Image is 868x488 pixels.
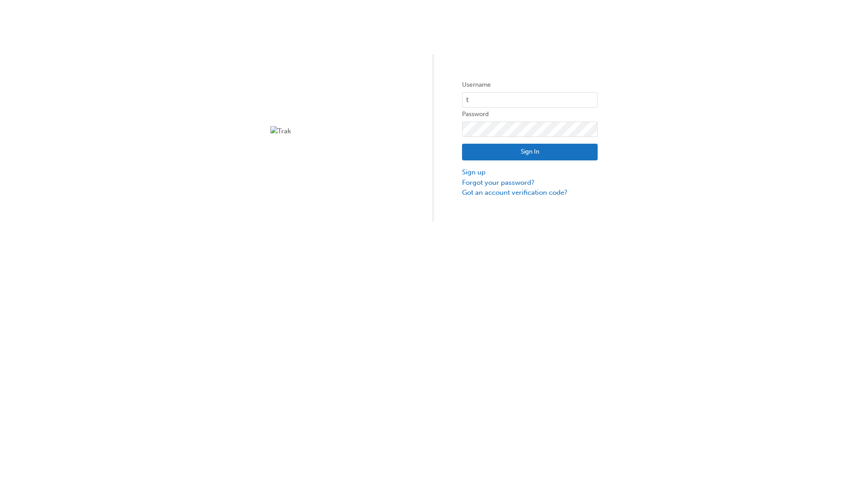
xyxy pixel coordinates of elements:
[462,167,598,178] a: Sign up
[462,144,598,161] button: Sign In
[462,188,598,198] a: Got an account verification code?
[462,80,598,90] label: Username
[270,126,406,136] img: Trak
[462,92,598,108] input: Username
[462,109,598,120] label: Password
[462,178,598,188] a: Forgot your password?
